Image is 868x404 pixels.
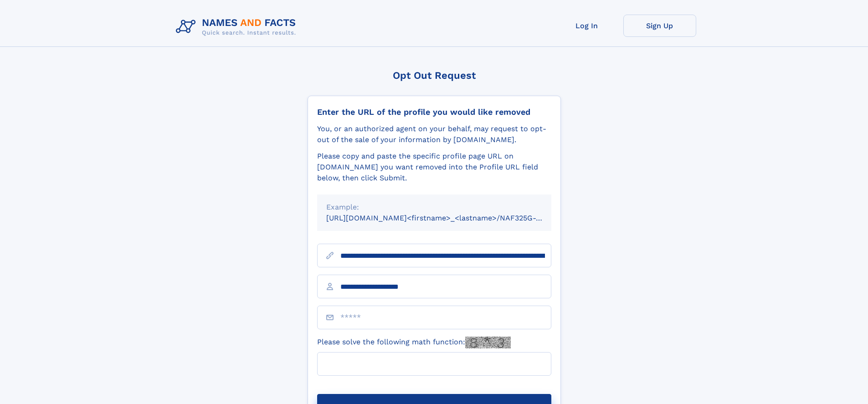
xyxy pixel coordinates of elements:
[326,214,569,222] small: [URL][DOMAIN_NAME]<firstname>_<lastname>/NAF325G-xxxxxxxx
[317,337,511,348] label: Please solve the following math function:
[317,151,551,184] div: Please copy and paste the specific profile page URL on [DOMAIN_NAME] you want removed into the Pr...
[172,15,303,39] img: Logo Names and Facts
[308,70,561,81] div: Opt Out Request
[317,123,551,145] div: You, or an authorized agent on your behalf, may request to opt-out of the sale of your informatio...
[317,107,551,117] div: Enter the URL of the profile you would like removed
[326,202,542,213] div: Example:
[550,15,623,37] a: Log In
[623,15,696,37] a: Sign Up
